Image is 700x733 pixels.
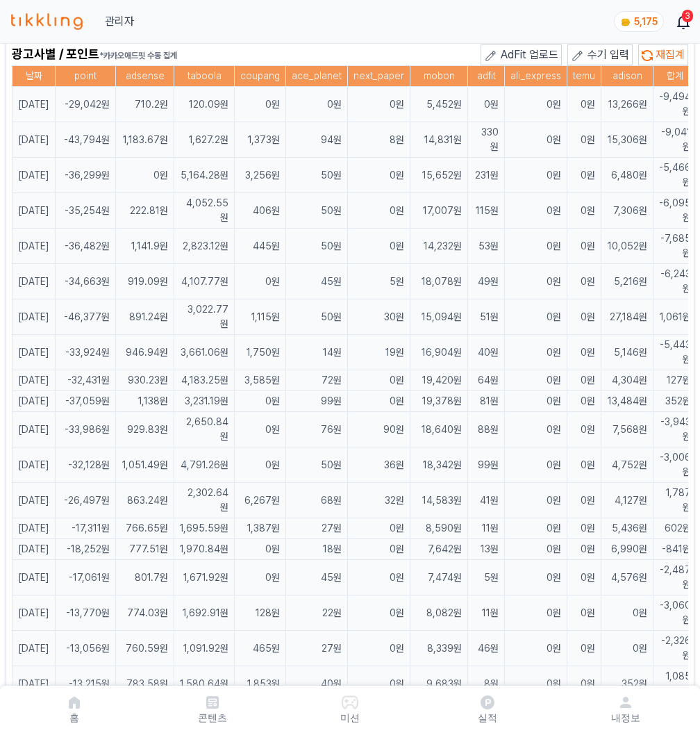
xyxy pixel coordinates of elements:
[505,229,567,264] td: 0원
[174,158,235,193] td: 5,164.28원
[468,518,505,539] td: 11원
[653,412,697,447] td: -3,943원
[174,122,235,158] td: 1,627.2원
[116,595,174,631] td: 774.03원
[501,48,558,61] span: AdFit 업로드
[235,122,286,158] td: 1,373원
[601,391,653,412] td: 13,484원
[601,631,653,666] td: 0원
[116,631,174,666] td: 760.59원
[56,299,116,335] td: -46,377원
[174,412,235,447] td: 2,650.84원
[348,264,410,299] td: 5원
[505,391,567,412] td: 0원
[286,87,348,122] td: 0원
[653,370,697,391] td: 127원
[235,335,286,370] td: 1,750원
[653,447,697,483] td: -3,006원
[468,66,505,87] th: adfit
[505,595,567,631] td: 0원
[56,631,116,666] td: -13,056원
[286,595,348,631] td: 22원
[12,87,56,122] td: [DATE]
[348,631,410,666] td: 0원
[116,193,174,229] td: 222.81원
[611,711,640,725] p: 내정보
[505,158,567,193] td: 0원
[410,595,468,631] td: 8,082원
[601,229,653,264] td: 10,052원
[286,560,348,595] td: 45원
[116,518,174,539] td: 766.65원
[174,391,235,412] td: 3,231.19원
[69,711,79,725] p: 홈
[12,518,56,539] td: [DATE]
[601,87,653,122] td: 13,266원
[348,158,410,193] td: 0원
[116,264,174,299] td: 919.09원
[653,66,697,87] th: 합계
[348,447,410,483] td: 36원
[653,229,697,264] td: -7,685원
[56,539,116,560] td: -18,252원
[348,299,410,335] td: 30원
[116,447,174,483] td: 1,051.49원
[174,264,235,299] td: 4,107.77원
[286,122,348,158] td: 94원
[56,412,116,447] td: -33,986원
[505,518,567,539] td: 0원
[12,158,56,193] td: [DATE]
[505,370,567,391] td: 0원
[340,711,360,725] p: 미션
[235,66,286,87] th: coupang
[653,560,697,595] td: -2,487원
[286,539,348,560] td: 18원
[105,13,134,30] a: 관리자
[567,518,601,539] td: 0원
[567,335,601,370] td: 0원
[56,87,116,122] td: -29,042원
[286,158,348,193] td: 50원
[348,560,410,595] td: 0원
[567,631,601,666] td: 0원
[468,264,505,299] td: 49원
[286,66,348,87] th: ace_planet
[348,483,410,518] td: 32원
[174,447,235,483] td: 4,791.26원
[286,391,348,412] td: 99원
[410,518,468,539] td: 8,590원
[505,299,567,335] td: 0원
[116,335,174,370] td: 946.94원
[505,483,567,518] td: 0원
[601,595,653,631] td: 0원
[286,264,348,299] td: 45원
[174,299,235,335] td: 3,022.77원
[174,370,235,391] td: 4,183.25원
[56,229,116,264] td: -36,482원
[348,518,410,539] td: 0원
[174,87,235,122] td: 120.09원
[342,694,358,711] img: 미션
[410,87,468,122] td: 5,452원
[348,539,410,560] td: 0원
[116,122,174,158] td: 1,183.67원
[601,447,653,483] td: 4,752원
[567,595,601,631] td: 0원
[601,539,653,560] td: 6,990원
[281,691,419,727] button: 미션
[235,447,286,483] td: 0원
[99,51,177,60] span: *카카오애드핏 수동 집계
[468,370,505,391] td: 64원
[235,87,286,122] td: 0원
[557,691,694,727] a: 내정보
[286,518,348,539] td: 27원
[478,711,497,725] p: 실적
[235,370,286,391] td: 3,585원
[286,299,348,335] td: 50원
[410,370,468,391] td: 19,420원
[653,87,697,122] td: -9,494원
[468,483,505,518] td: 41원
[614,11,661,32] a: coin 5,175
[235,299,286,335] td: 1,115원
[601,158,653,193] td: 6,480원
